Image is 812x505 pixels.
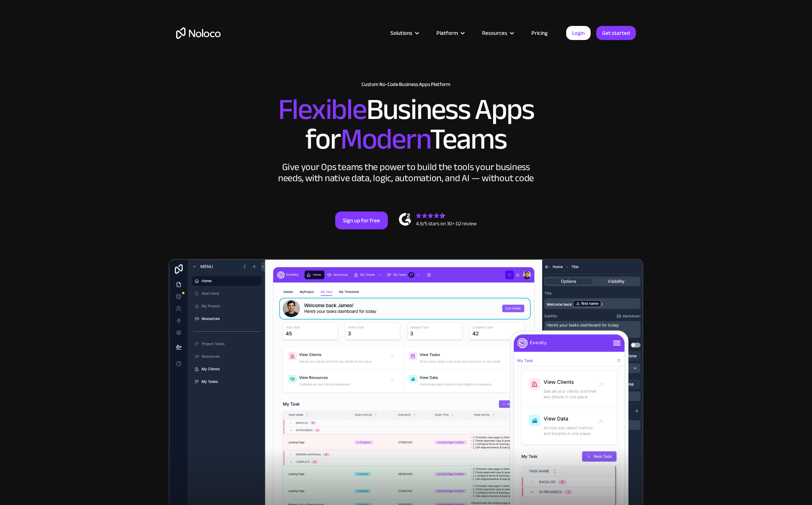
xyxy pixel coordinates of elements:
div: Resources [473,28,522,38]
div: Solutions [381,28,427,38]
div: Give your Ops teams the power to build the tools your business needs, with native data, logic, au... [276,162,536,184]
div: Platform [436,28,458,38]
div: Platform [427,28,473,38]
a: Get started [596,26,636,40]
div: Resources [482,28,507,38]
a: Pricing [522,28,557,38]
h2: Business Apps for Teams [176,95,636,154]
span: Modern [340,112,430,167]
span: Flexible [278,82,366,137]
h1: Custom No-Code Business Apps Platform [176,82,636,87]
div: Solutions [390,28,412,38]
a: Login [566,26,591,40]
a: Sign up for free [335,212,388,229]
a: home [176,27,221,39]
